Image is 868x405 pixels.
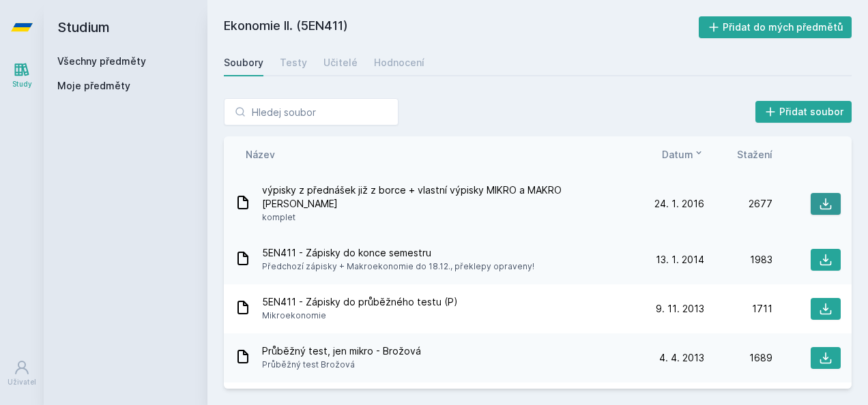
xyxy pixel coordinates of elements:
[224,16,699,38] h2: Ekonomie II. (5EN411)
[262,260,534,273] span: Předchozí zápisky + Makroekonomie do 18.12., překlepy opraveny!
[262,183,631,211] span: výpisky z přednášek již z borce + vlastní výpisky MIKRO a MAKRO [PERSON_NAME]
[57,55,146,67] a: Všechny předměty
[57,79,130,93] span: Moje předměty
[704,302,772,316] div: 1711
[12,79,32,89] div: Study
[323,49,358,76] a: Učitelé
[280,56,307,70] div: Testy
[755,101,852,123] button: Přidat soubor
[374,56,424,70] div: Hodnocení
[704,351,772,365] div: 1689
[262,358,421,372] span: Průběžný test Brožová
[737,147,772,162] button: Stažení
[8,377,36,387] div: Uživatel
[656,302,704,316] span: 9. 11. 2013
[246,147,275,162] button: Název
[654,197,704,211] span: 24. 1. 2016
[704,197,772,211] div: 2677
[3,55,41,96] a: Study
[224,56,263,70] div: Soubory
[262,211,631,224] span: komplet
[224,49,263,76] a: Soubory
[224,98,399,125] input: Hledej soubor
[659,351,704,365] span: 4. 4. 2013
[280,49,307,76] a: Testy
[323,56,358,70] div: Učitelé
[662,147,704,162] button: Datum
[3,352,41,394] a: Uživatel
[699,16,852,38] button: Přidat do mých předmětů
[262,246,534,260] span: 5EN411 - Zápisky do konce semestru
[704,253,772,267] div: 1983
[374,49,424,76] a: Hodnocení
[662,147,693,162] span: Datum
[262,344,421,358] span: Průběžný test, jen mikro - Brožová
[262,295,458,309] span: 5EN411 - Zápisky do průběžného testu (P)
[656,253,704,267] span: 13. 1. 2014
[262,309,458,322] span: Mikroekonomie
